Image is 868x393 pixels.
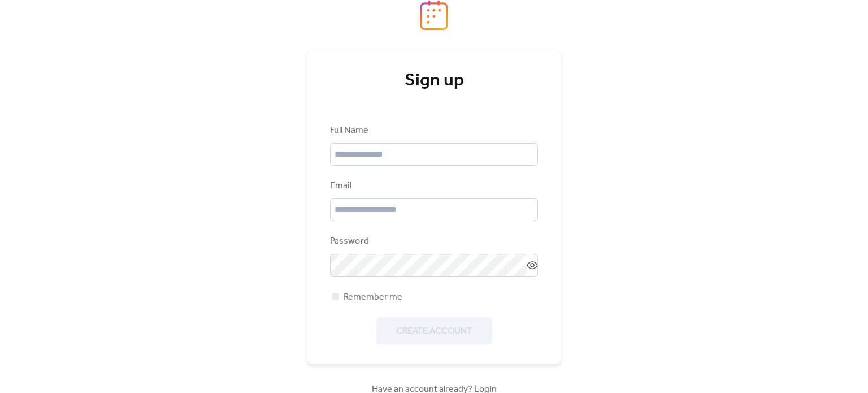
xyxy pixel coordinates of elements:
div: Full Name [330,124,536,137]
div: Email [330,179,536,193]
div: Sign up [330,70,538,92]
span: Remember me [344,291,402,304]
div: Password [330,235,536,248]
